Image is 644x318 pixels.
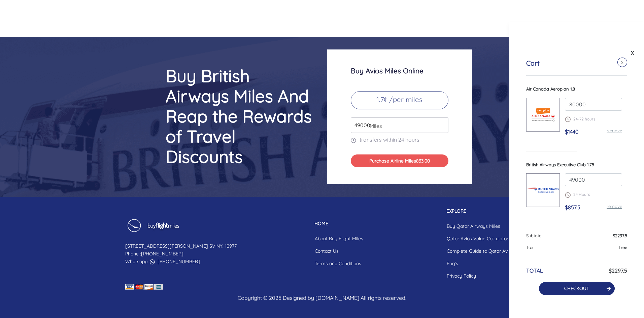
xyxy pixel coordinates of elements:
span: Air Canada Aeroplan 1.8 [526,86,575,92]
img: schedule.png [565,116,571,122]
p: 1.7¢ /per miles [351,91,448,109]
span: 833.00 [416,158,430,164]
h5: Cart [526,59,540,67]
p: 24-72 hours [565,116,622,122]
span: Subtotal [526,233,543,238]
img: British-Airways-Executive-Club.png [527,183,560,198]
h3: Buy Avios Miles Online [351,66,448,75]
span: free [619,245,627,250]
a: About Buy Flight Miles [309,233,369,245]
a: CHECKOUT [564,285,589,291]
img: credit card icon [125,284,163,290]
span: 2 [617,58,627,67]
img: Buy Flight Miles Footer Logo [125,219,181,237]
a: remove [607,204,622,209]
h2: Buy British Airways Miles And Reap the Rewards of Travel Discounts [125,66,317,167]
img: whatsapp icon [150,259,155,264]
a: Buy Qatar Airways Miles [441,220,519,233]
button: Purchase Airline Miles833.00 [351,154,448,167]
p: transfers within 24 hours [351,136,448,144]
span: $2297.5 [613,233,627,238]
p: [STREET_ADDRESS][PERSON_NAME] SV NY, 10977 Phone : Whatsapp : [125,242,237,266]
span: Tax [526,245,533,250]
h6: $2297.5 [609,268,627,274]
span: $1440 [565,128,579,135]
img: schedule.png [565,192,571,198]
button: CHECKOUT [539,282,615,295]
a: remove [607,128,622,133]
h6: TOTAL [526,268,543,274]
span: Miles [366,122,382,130]
span: British Airways Executive Club 1.75 [526,162,594,167]
span: $857.5 [565,204,580,211]
a: Faq's [441,257,519,270]
a: Contact Us [309,245,369,257]
p: EXPLORE [441,208,519,215]
a: X [629,48,636,58]
a: [PHONE_NUMBER] [158,258,200,264]
p: HOME [309,220,369,227]
a: Privacy Policy [441,270,519,282]
a: Qatar Avios Value Calculator [441,233,519,245]
a: [PHONE_NUMBER] [141,251,183,257]
img: Aer-Canada-Aeroplane.png [527,107,560,122]
a: Terms and Conditions [309,257,369,270]
p: 24 Hours [565,191,622,198]
a: Complete Guide to Qatar Avios [441,245,519,257]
